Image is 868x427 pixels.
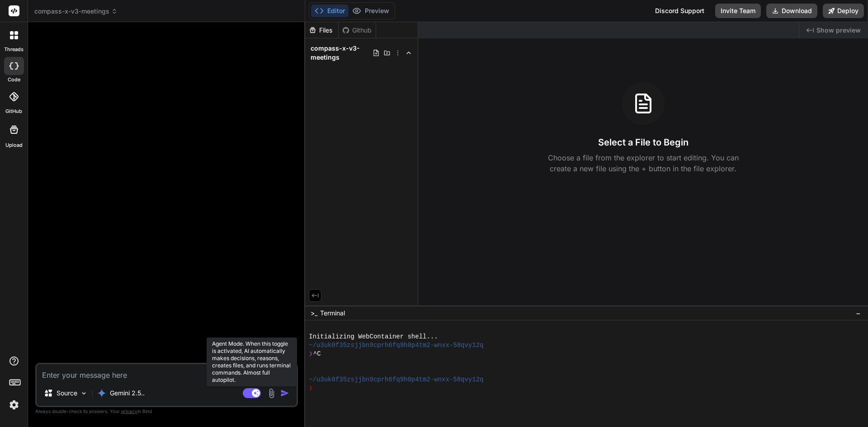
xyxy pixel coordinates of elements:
label: GitHub [5,108,22,115]
div: Discord Support [650,4,710,18]
img: Gemini 2.5 Pro [97,389,106,398]
div: Files [305,26,338,35]
span: ❯ [309,350,313,358]
span: ~/u3uk0f35zsjjbn9cprh6fq9h0p4tm2-wnxx-58qvy12q [309,375,483,384]
p: Choose a file from the explorer to start editing. You can create a new file using the + button in... [542,152,745,174]
label: Upload [5,141,23,149]
button: Download [766,4,817,18]
span: compass-x-v3-meetings [34,7,118,16]
button: Deploy [823,4,864,18]
span: ^C [313,350,321,358]
img: icon [280,389,289,398]
span: Terminal [320,309,345,318]
h3: Select a File to Begin [598,136,689,149]
span: Initializing WebContainer shell... [309,333,438,341]
p: Always double-check its answers. Your in Bind [35,407,298,416]
label: code [8,76,20,84]
span: Show preview [816,26,861,35]
span: ~/u3uk0f35zsjjbn9cprh6fq9h0p4tm2-wnxx-58qvy12q [309,341,483,350]
span: >_ [311,309,317,318]
p: Gemini 2.5.. [110,389,145,398]
span: ❯ [309,384,313,393]
button: Editor [311,5,349,17]
span: compass-x-v3-meetings [311,44,373,62]
span: privacy [121,408,137,414]
label: threads [4,46,24,53]
div: Github [339,26,376,35]
img: settings [6,397,22,413]
img: attachment [266,388,277,399]
span: − [856,309,861,318]
button: Agent Mode. When this toggle is activated, AI automatically makes decisions, reasons, creates fil... [241,388,263,399]
button: − [854,306,863,320]
button: Preview [349,5,393,17]
button: Invite Team [715,4,761,18]
p: Source [57,389,77,398]
img: Pick Models [80,389,88,397]
textarea: To enrich screen reader interactions, please activate Accessibility in Grammarly extension settings [37,364,297,380]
